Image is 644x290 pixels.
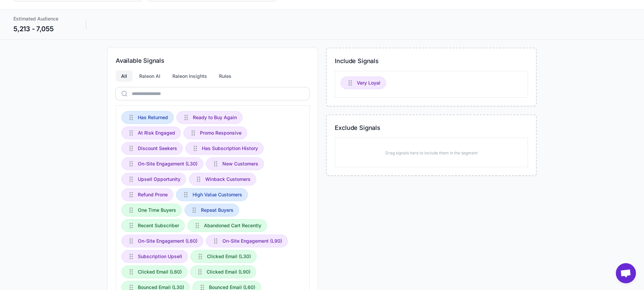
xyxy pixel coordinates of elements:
[138,268,182,276] span: Clicked Email (L60)
[357,79,380,87] span: Very Loyal
[138,114,168,121] span: Has Returned
[205,176,251,183] span: Winback Customers
[13,24,72,34] div: 5,213 - 7,055
[138,145,177,152] span: Discount Seekers
[138,176,180,183] span: Upsell Opportunity
[207,268,251,276] span: Clicked Email (L90)
[116,56,310,65] h3: Available Signals
[138,237,198,245] span: On-Site Engagement (L60)
[193,191,242,198] span: High Value Customers
[214,70,237,82] div: Rules
[222,237,282,245] span: On-Site Engagement (L90)
[202,145,258,152] span: Has Subscription History
[138,191,168,198] span: Refund Prone
[134,70,166,82] div: Raleon AI
[138,222,179,229] span: Recent Subscriber
[335,56,528,65] h3: Include Signals
[335,123,528,132] h3: Exclude Signals
[138,129,175,137] span: At Risk Engaged
[193,114,237,121] span: Ready to Buy Again
[138,206,176,214] span: One Time Buyers
[616,263,636,283] a: Open chat
[116,70,132,82] div: All
[385,150,478,156] p: Drag signals here to include them in the segment
[138,160,198,167] span: On-Site Engagement (L30)
[200,129,241,137] span: Promo Responsive
[222,160,258,167] span: New Customers
[138,253,182,260] span: Subscription Upsell
[167,70,212,82] div: Raleon Insights
[204,222,261,229] span: Abandoned Cart Recently
[13,15,72,22] div: Estimated Audience
[207,253,251,260] span: Clicked Email (L30)
[201,206,233,214] span: Repeat Buyers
